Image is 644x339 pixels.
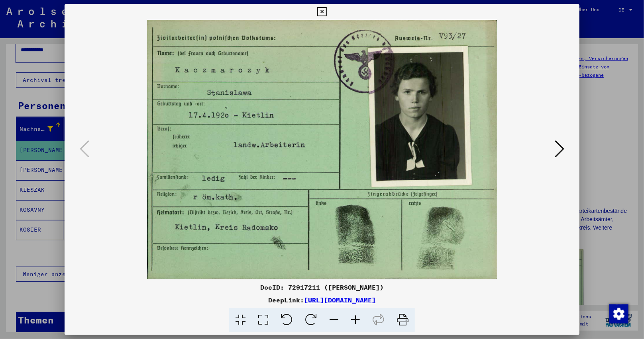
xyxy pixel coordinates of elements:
div: Zustimmung ändern [609,304,628,323]
div: DocID: 72917211 ([PERSON_NAME]) [65,282,580,292]
img: 001.jpg [92,20,553,279]
a: [URL][DOMAIN_NAME] [304,296,376,304]
img: Zustimmung ändern [609,304,628,323]
div: DeepLink: [65,295,580,305]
